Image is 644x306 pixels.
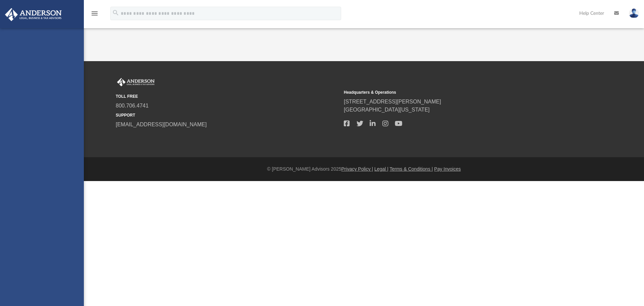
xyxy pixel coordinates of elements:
i: search [112,9,119,16]
div: © [PERSON_NAME] Advisors 2025 [84,166,644,173]
img: Anderson Advisors Platinum Portal [3,8,64,21]
a: [EMAIL_ADDRESS][DOMAIN_NAME] [116,122,207,127]
a: [STREET_ADDRESS][PERSON_NAME] [344,99,441,104]
a: Terms & Conditions | [390,166,433,172]
a: Pay Invoices [434,166,461,172]
small: SUPPORT [116,112,339,118]
img: Anderson Advisors Platinum Portal [116,78,156,87]
img: User Pic [629,8,639,18]
small: TOLL FREE [116,93,339,99]
a: 800.706.4741 [116,103,149,108]
a: Privacy Policy | [341,166,373,172]
i: menu [91,9,99,17]
a: Legal | [374,166,388,172]
a: [GEOGRAPHIC_DATA][US_STATE] [344,107,430,113]
small: Headquarters & Operations [344,89,567,95]
a: menu [91,13,99,17]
